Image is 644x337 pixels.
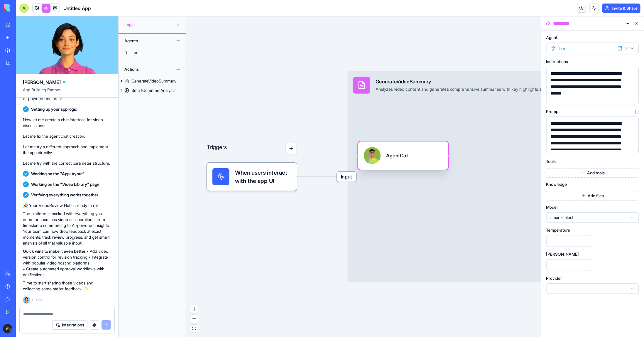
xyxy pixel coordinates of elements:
[23,133,111,139] p: Let me fix the agent chat creation:
[32,298,42,302] span: 09:28
[23,87,111,97] span: App Building Partner
[546,252,579,256] span: [PERSON_NAME]
[546,276,562,280] span: Provider
[31,106,77,112] span: Setting up your app logic
[546,168,639,178] button: Add tools
[602,4,640,13] button: Invite & Share
[124,22,173,28] span: Logic
[207,143,227,154] p: Triggers
[376,78,570,85] div: GenerateVideoSummary
[235,168,291,185] span: When users interact with the app UI
[376,87,570,92] div: Analyzes video content and generates comprehensive summaries with key highlights and timestamps
[23,117,111,129] p: Now let me create a chat interface for video discussions:
[31,192,98,198] span: Verifying everything works together
[550,215,628,220] span: smart-select
[119,86,186,95] a: SmartCommentAnalysis
[337,172,356,182] span: Input
[546,109,560,114] span: Prompt
[23,211,111,246] p: The platform is packed with everything you need for seamless video collaboration - from timestamp...
[23,203,111,208] p: 🎉 Your VideoReview Hub is ready to roll!
[23,160,111,166] p: Let me try with the correct parameter structure:
[23,296,30,304] img: Ella_00000_wcx2te.png
[386,152,409,159] div: AgentCall
[546,159,556,164] span: Tools
[546,191,639,200] button: Add files
[348,71,615,282] div: InputGenerateVideoSummaryAnalyzes video content and generates comprehensive summaries with key hi...
[23,79,61,86] span: [PERSON_NAME]
[121,36,168,46] div: Agents
[23,249,87,254] strong: Quick wins to make it even better:
[121,65,168,74] div: Actions
[546,205,557,209] span: Model
[546,228,570,232] span: Temperature
[3,324,12,333] img: ACg8ocJnledm65vur2l9VcfNAUZPlShRyQIG1tyzsgrXy7CIbiPFlnxy=s96-c
[358,141,448,170] div: AgentCall
[207,163,297,191] div: When users interact with the app UI
[31,171,85,177] span: Working on the "AppLayout"
[190,325,198,333] button: fit view
[119,76,186,86] a: GenerateVideoSummary
[190,305,198,313] button: zoom in
[23,144,111,156] p: Let me try a different approach and implement the app directly:
[207,120,297,191] div: Triggers
[23,248,111,278] p: • Add video version control for revision tracking • Integrate with popular video hosting platform...
[31,181,99,187] span: Working on the "Video Library" page
[131,78,176,84] div: GenerateVideoSummary
[546,36,557,40] span: Agent
[52,320,87,330] button: Integrations
[131,50,138,55] div: Leo
[4,4,40,12] img: logo
[63,5,91,12] span: Untitled App
[546,182,567,186] span: Knowledge
[546,60,568,64] span: Instructions
[190,315,198,323] button: zoom out
[23,280,111,292] p: Time to start sharing those videos and collecting some stellar feedback! ✨
[119,48,186,57] a: Leo
[131,87,175,93] div: SmartCommentAnalysis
